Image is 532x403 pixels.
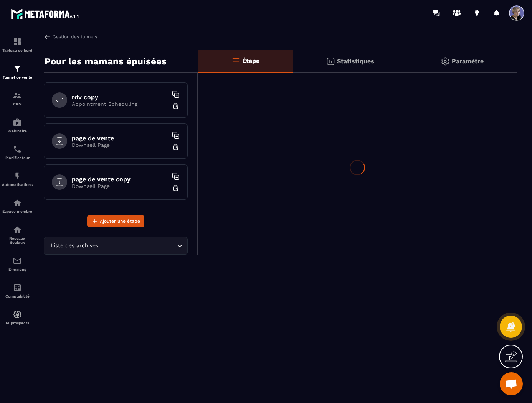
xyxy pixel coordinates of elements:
[2,102,33,106] p: CRM
[2,85,33,112] a: formationformationCRM
[13,256,22,265] img: email
[44,33,97,40] a: Gestion des tunnels
[2,31,33,58] a: formationformationTableau de bord
[11,7,80,21] img: logo
[326,57,335,66] img: stats.20deebd0.svg
[2,139,33,166] a: schedulerschedulerPlanificateur
[2,250,33,277] a: emailemailE-mailing
[2,219,33,250] a: social-networksocial-networkRéseaux Sociaux
[13,37,22,46] img: formation
[172,184,180,192] img: trash
[100,242,175,250] input: Search for option
[2,321,33,325] p: IA prospects
[2,183,33,187] p: Automatisations
[2,166,33,192] a: automationsautomationsAutomatisations
[242,57,259,64] p: Étape
[13,64,22,73] img: formation
[13,225,22,234] img: social-network
[172,143,180,151] img: trash
[72,176,168,183] h6: page de vente copy
[337,58,374,65] p: Statistiques
[13,145,22,154] img: scheduler
[441,57,450,66] img: setting-gr.5f69749f.svg
[2,192,33,219] a: automationsautomationsEspace membre
[2,236,33,245] p: Réseaux Sociaux
[172,102,180,110] img: trash
[2,58,33,85] a: formationformationTunnel de vente
[13,171,22,181] img: automations
[100,217,140,225] span: Ajouter une étape
[2,129,33,133] p: Webinaire
[13,91,22,100] img: formation
[2,112,33,139] a: automationsautomationsWebinaire
[231,56,240,66] img: bars-o.4a397970.svg
[2,75,33,79] p: Tunnel de vente
[2,294,33,298] p: Comptabilité
[44,33,51,40] img: arrow
[72,135,168,142] h6: page de vente
[72,94,168,101] h6: rdv copy
[49,242,100,250] span: Liste des archives
[500,372,523,395] a: Ouvrir le chat
[13,310,22,319] img: automations
[72,101,168,107] p: Appointment Scheduling
[72,142,168,148] p: Downsell Page
[2,156,33,160] p: Planificateur
[2,267,33,271] p: E-mailing
[13,283,22,292] img: accountant
[72,183,168,189] p: Downsell Page
[44,237,188,255] div: Search for option
[13,118,22,127] img: automations
[45,54,167,69] p: Pour les mamans épuisées
[87,215,144,227] button: Ajouter une étape
[2,48,33,53] p: Tableau de bord
[2,209,33,214] p: Espace membre
[452,58,484,65] p: Paramètre
[13,198,22,207] img: automations
[2,277,33,304] a: accountantaccountantComptabilité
